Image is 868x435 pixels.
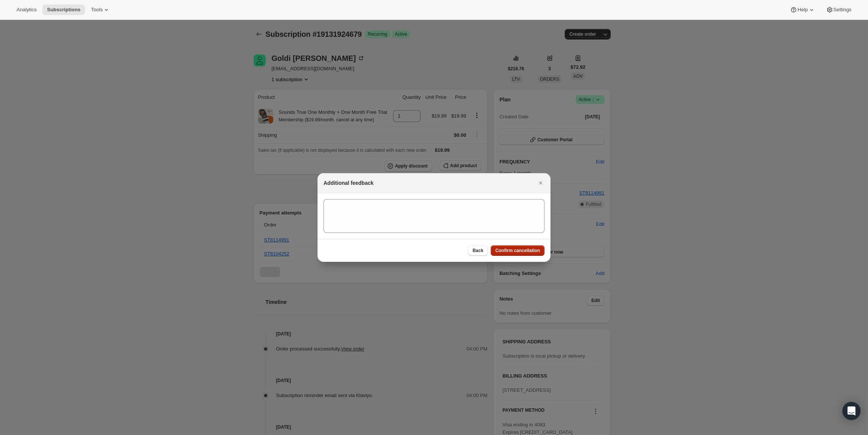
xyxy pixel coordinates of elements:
[12,5,41,15] button: Analytics
[491,245,544,256] button: Confirm cancellation
[86,5,115,15] button: Tools
[821,5,856,15] button: Settings
[324,179,374,187] h2: Additional feedback
[42,5,85,15] button: Subscriptions
[535,178,546,188] button: Close
[495,248,540,254] span: Confirm cancellation
[17,7,36,13] span: Analytics
[785,5,820,15] button: Help
[468,245,488,256] button: Back
[91,7,103,13] span: Tools
[842,402,860,420] div: Open Intercom Messenger
[797,7,808,13] span: Help
[47,7,80,13] span: Subscriptions
[473,248,484,254] span: Back
[833,7,851,13] span: Settings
